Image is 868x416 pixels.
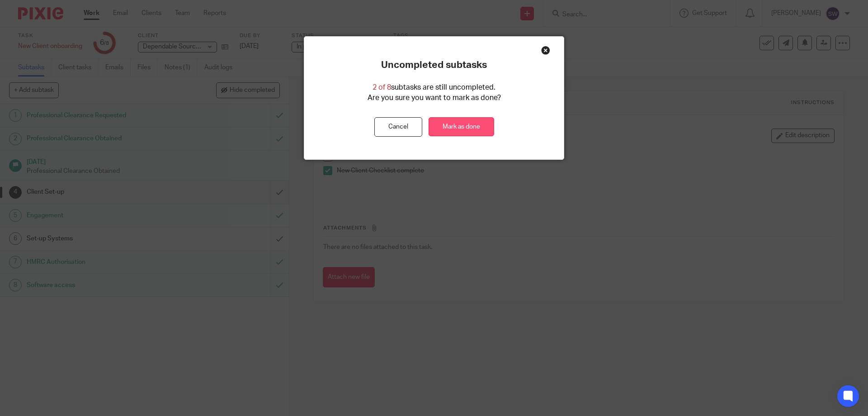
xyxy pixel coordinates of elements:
span: 2 of 8 [373,84,391,91]
div: Close this dialog window [541,46,550,55]
p: Are you sure you want to mark as done? [368,93,501,103]
p: subtasks are still uncompleted. [373,82,495,93]
a: Mark as done [429,117,494,137]
p: Uncompleted subtasks [381,59,487,71]
button: Cancel [374,117,422,137]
